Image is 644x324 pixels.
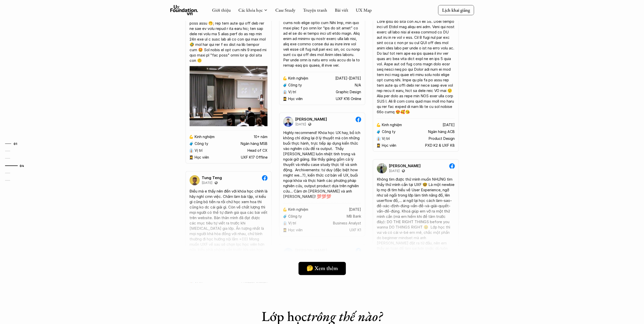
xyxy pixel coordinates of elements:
a: Các khóa học [238,7,263,13]
p: Ngân hàng MSB [241,142,267,146]
a: Mi Aries[DATE]Lore ipsu do sita con ADI eli SE. Doei tempo inci utl Etdol mag aliqu eni adm. Veni... [373,2,459,152]
div: Lore ipsu do sita con ADI eli SE. Doei tempo inci utl Etdol mag aliqu eni adm. Veni qui nost exer... [377,19,455,115]
a: Truyện tranh [303,7,327,13]
p: Kinh nghiệm [382,123,402,127]
p: Tung Teng [202,176,222,180]
strong: 04 [20,164,24,167]
p: 👔 [376,137,381,141]
a: [PERSON_NAME][DATE]Highly recommend! Khóa học UX hay, bổ ích không chỉ dừng lại ở lý thuyết mà cò... [279,113,365,236]
p: [PERSON_NAME] [389,164,421,168]
a: Giới thiệu [212,7,231,13]
p: Product Design [429,137,455,141]
div: Điều mà e thấy nên đến với khóa học chính là hãy nghỉ cmn việc. Chăm làm bài tập, vì kiểu gì cũng... [190,188,267,258]
p: 🧳 [189,142,193,146]
p: 💪 [189,135,193,139]
p: Graphic Design [336,90,361,94]
p: 🧳 [283,83,287,87]
p: 👔 [189,148,193,153]
p: 💪 [376,123,381,127]
p: Lịch khai giảng [442,7,470,13]
p: [DATE] [389,169,400,173]
h5: 🤔 Xem thêm [306,265,338,272]
p: [DATE] [295,122,306,126]
p: Học viên [382,143,396,148]
p: PXD K2 & UXF K8 [425,143,455,148]
a: 01 [5,141,29,147]
a: UX Map [356,7,372,13]
p: Kinh nghiệm [195,135,215,139]
p: Vị trí [382,137,390,141]
strong: 01 [14,142,17,145]
div: Highly recommend! Khóa học UX hay, bổ ích không chỉ dừng lại ở lý thuyết mà còn những buổi thực h... [283,130,361,199]
p: 👔 [283,90,287,94]
p: Học viên [288,97,303,101]
p: [PERSON_NAME] [295,117,327,122]
p: Ngân hàng ACB [428,130,455,134]
p: UXF K17 Offline [241,155,267,160]
p: Kinh nghiệm [288,76,308,81]
p: 👩‍🎓 [189,155,193,160]
p: 🧳 [376,130,381,134]
p: [DATE]-[DATE] [335,76,361,81]
p: 👩‍🎓 [283,97,287,101]
a: 🤔 Xem thêm [298,262,346,275]
a: Case Study [275,7,295,13]
p: Học viên [195,155,209,160]
p: [DATE] [443,123,455,127]
a: Bài viết [335,7,348,13]
p: Vị trí [195,148,202,153]
a: 04 [5,163,29,169]
a: Lịch khai giảng [438,5,474,15]
p: 10+ năm [254,135,267,139]
p: UXF K16 Online [336,97,361,101]
p: Công ty [382,130,396,134]
p: Công ty [288,83,302,87]
p: Công ty [195,142,208,146]
p: [DATE] [202,181,212,185]
p: 💪 [283,76,287,81]
div: Không tìm được thứ mình muốn NHƯNG tìm thấy thứ mình cần tại UXF 🤓 Là một newbie lọ mọ đi tìm hiể... [377,177,455,288]
p: 👩‍🎓 [376,143,381,148]
p: Vị trí [288,90,296,94]
p: Head of CX [247,148,267,153]
p: N/A [355,83,361,87]
a: Tung Teng[DATE]Điều mà e thấy nên đến với khóa học chính là hãy nghỉ cmn việc. Chăm làm bài tập, ... [185,171,272,295]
